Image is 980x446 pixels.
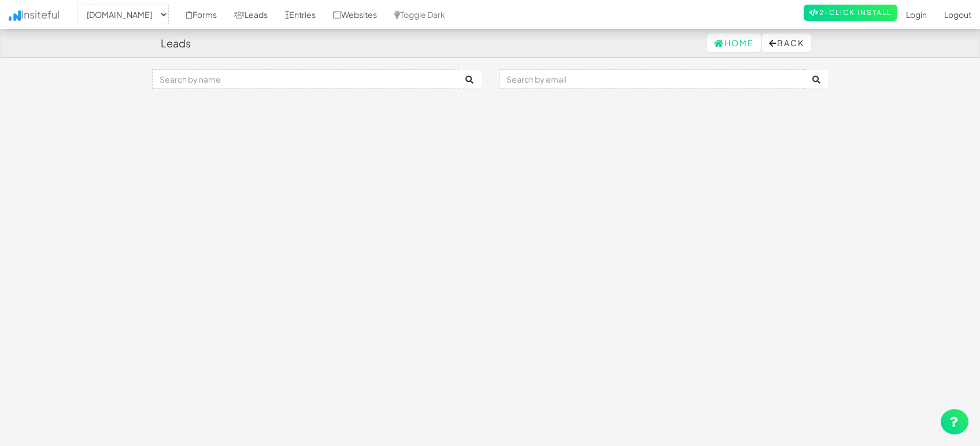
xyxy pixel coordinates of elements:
[9,10,21,21] img: icon.png
[804,5,897,21] a: 2-Click Install
[152,69,459,89] input: Search by name
[762,34,811,52] button: Back
[707,34,761,52] a: Home
[499,69,806,89] input: Search by email
[161,38,191,49] h4: Leads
